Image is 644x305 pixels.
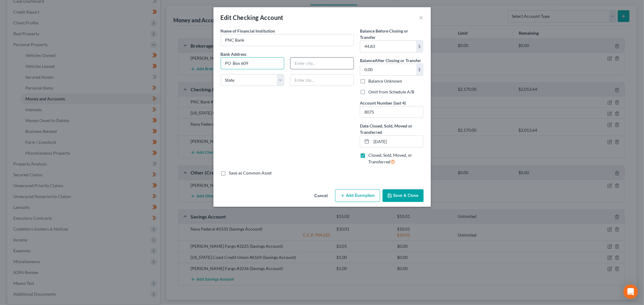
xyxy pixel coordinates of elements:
[360,64,416,75] input: 0.00
[416,64,423,75] div: $
[368,152,412,164] span: Closed, Sold, Moved, or Transferred
[221,34,354,46] input: Enter name...
[310,190,333,202] button: Cancel
[221,13,284,22] div: Edit Checking Account
[419,14,424,21] button: ×
[371,136,423,147] input: MM/DD/YYYY
[375,58,421,63] span: After Closing or Transfer
[368,89,414,95] label: Omit from Schedule A/B
[221,28,275,33] span: Name of Financial Institution
[368,78,402,84] label: Balance Unknown
[383,189,424,202] button: Save & Close
[416,41,423,52] div: $
[360,41,416,52] input: 0.00
[290,74,354,86] input: Enter zip...
[290,58,354,69] input: Enter city...
[360,106,423,118] input: XXXX
[335,189,380,202] button: Add Exemption
[221,58,284,69] input: Enter address...
[623,285,638,299] div: Open Intercom Messenger
[360,57,421,64] label: Balance
[360,28,424,40] label: Balance Before Closing or Transfer
[218,51,357,57] label: Bank Address
[360,123,412,135] span: Date Closed, Sold, Moved or Transferred
[229,170,272,176] label: Save as Common Asset
[360,100,406,106] label: Account Number (last 4)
